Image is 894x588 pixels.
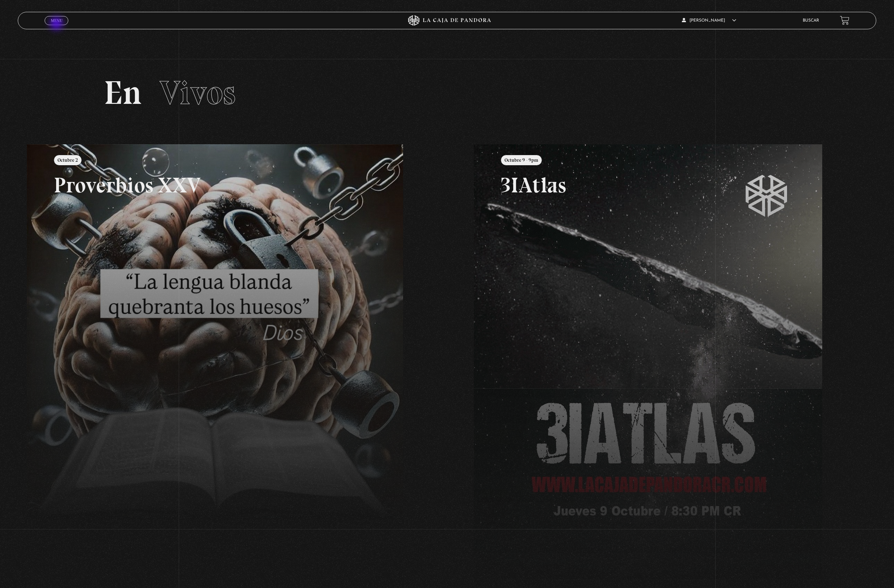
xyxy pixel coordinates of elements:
span: Cerrar [48,24,65,29]
span: Menu [51,18,62,23]
span: [PERSON_NAME] [682,18,736,23]
span: Vivos [160,73,236,113]
a: View your shopping cart [840,16,849,25]
a: Buscar [803,18,819,23]
h2: En [104,76,791,109]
